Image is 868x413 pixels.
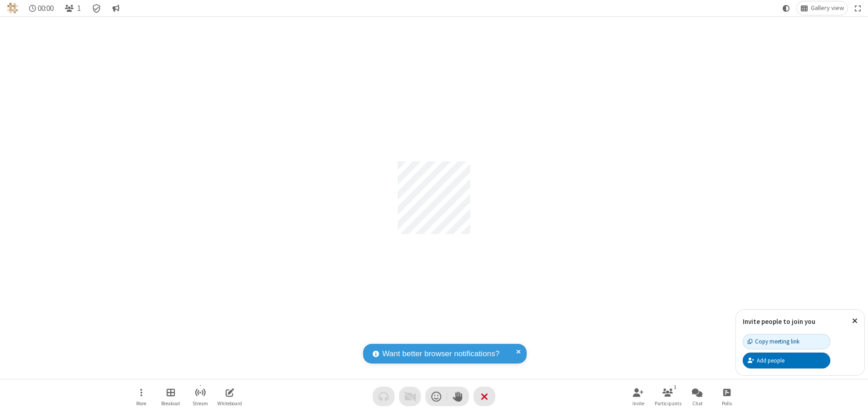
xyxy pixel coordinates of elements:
[743,353,830,368] button: Add people
[217,401,242,406] span: Whiteboard
[845,310,864,332] button: Close popover
[655,401,681,406] span: Participants
[399,387,421,406] button: Video
[7,3,18,14] img: QA Selenium DO NOT DELETE OR CHANGE
[157,383,184,409] button: Manage Breakout Rooms
[38,4,54,13] span: 00:00
[25,1,58,15] div: Timer
[425,387,447,406] button: Send a reaction
[743,317,815,326] label: Invite people to join you
[382,348,499,360] span: Want better browser notifications?
[654,383,681,409] button: Open participant list
[216,383,243,409] button: Open shared whiteboard
[797,1,848,15] button: Change layout
[192,401,208,406] span: Stream
[851,1,865,15] button: Fullscreen
[713,383,740,409] button: Open poll
[161,401,180,406] span: Breakout
[722,401,732,406] span: Polls
[811,5,844,12] span: Gallery view
[684,383,711,409] button: Open chat
[748,337,799,346] div: Copy meeting link
[625,383,652,409] button: Invite participants (Alt+I)
[128,383,155,409] button: Open menu
[373,387,395,406] button: Audio problem - check your Internet connection or call by phone
[671,383,679,391] div: 1
[779,1,794,15] button: Using system theme
[692,401,703,406] span: Chat
[187,383,214,409] button: Start streaming
[77,4,81,13] span: 1
[108,1,123,15] button: Conversation
[447,387,469,406] button: Raise hand
[88,1,105,15] div: Meeting details Encryption enabled
[473,387,495,406] button: End or leave meeting
[136,401,146,406] span: More
[743,334,830,349] button: Copy meeting link
[632,401,644,406] span: Invite
[61,1,84,15] button: Open participant list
